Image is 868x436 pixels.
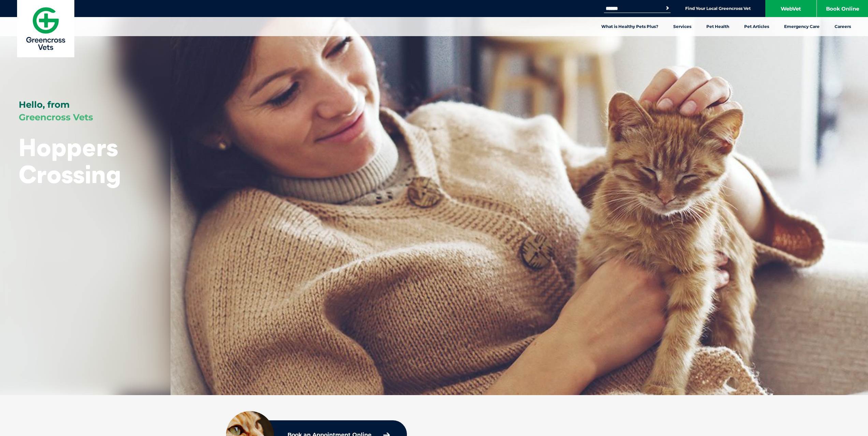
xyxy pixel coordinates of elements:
a: Pet Articles [737,17,777,36]
a: Find Your Local Greencross Vet [685,6,751,11]
a: Emergency Care [777,17,827,36]
a: Pet Health [699,17,737,36]
a: Services [666,17,699,36]
span: Hello, from [19,99,70,110]
a: What is Healthy Pets Plus? [594,17,666,36]
a: Careers [827,17,858,36]
button: Search [664,5,671,12]
span: Greencross Vets [19,112,93,123]
h1: Hoppers Crossing [19,134,152,187]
